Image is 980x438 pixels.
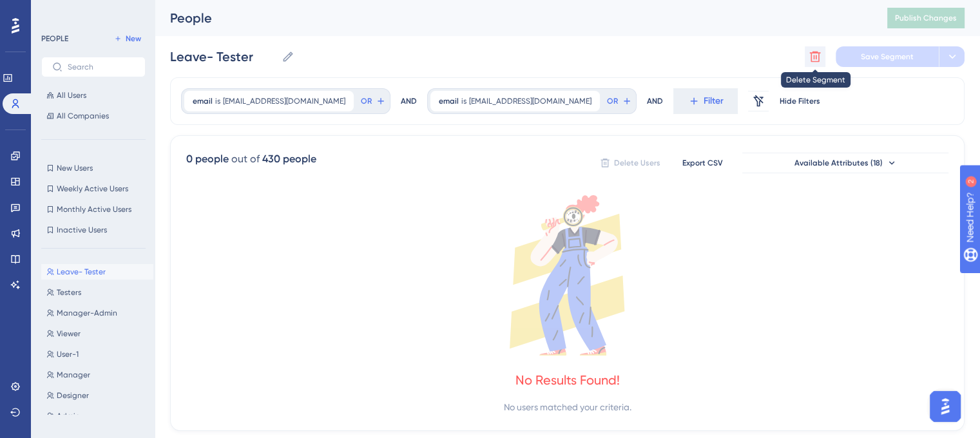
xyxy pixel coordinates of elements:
button: Testers [41,285,153,300]
button: Delete Users [598,153,662,173]
div: AND [647,88,663,114]
span: Available Attributes (18) [794,158,883,168]
span: Monthly Active Users [57,204,131,214]
span: email [193,96,213,106]
span: Filter [704,93,724,109]
span: New Users [57,163,93,173]
input: Search [68,62,135,71]
button: Weekly Active Users [41,181,146,196]
input: Segment Name [170,48,276,66]
span: [EMAIL_ADDRESS][DOMAIN_NAME] [223,96,345,106]
button: OR [359,91,387,111]
div: 430 people [262,151,316,167]
button: Publish Changes [887,8,965,28]
button: Designer [41,388,153,403]
span: Inactive Users [57,225,107,235]
span: Publish Changes [895,13,957,23]
div: AND [401,88,417,114]
div: 0 people [186,151,229,167]
div: 2 [90,6,93,17]
span: Need Help? [30,3,81,19]
span: [EMAIL_ADDRESS][DOMAIN_NAME] [469,96,591,106]
span: Testers [57,287,81,298]
span: Leave- Tester [57,267,106,277]
span: Manager-Admin [57,308,117,318]
span: Delete Users [614,158,660,168]
iframe: UserGuiding AI Assistant Launcher [926,387,965,426]
button: New Users [41,160,146,176]
button: OR [605,91,633,111]
span: Weekly Active Users [57,184,128,194]
div: No Results Found! [515,371,620,389]
span: New [126,33,141,44]
span: Hide Filters [780,96,820,106]
div: No users matched your criteria. [504,399,631,415]
span: OR [361,96,372,106]
span: OR [607,96,618,106]
button: All Users [41,88,146,103]
button: Admin [41,408,153,424]
span: email [439,96,459,106]
span: Viewer [57,328,81,339]
span: is [215,96,220,106]
button: Hide Filters [779,91,820,111]
span: All Users [57,90,86,100]
div: out of [231,151,260,167]
span: Export CSV [682,158,723,168]
button: Monthly Active Users [41,202,146,217]
button: All Companies [41,108,146,124]
div: PEOPLE [41,33,68,44]
button: Save Segment [836,46,939,67]
span: Save Segment [861,52,914,62]
button: Manager-Admin [41,305,153,321]
button: Filter [673,88,738,114]
span: All Companies [57,111,109,121]
button: Export CSV [670,153,735,173]
span: is [461,96,466,106]
button: Available Attributes (18) [742,153,948,173]
button: Inactive Users [41,222,146,238]
span: Admin [57,411,80,421]
div: People [170,9,855,27]
button: Viewer [41,326,153,341]
span: User-1 [57,349,79,359]
button: New [110,31,146,46]
span: Designer [57,390,89,401]
span: Manager [57,370,90,380]
button: User-1 [41,347,153,362]
button: Manager [41,367,153,383]
button: Leave- Tester [41,264,153,280]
